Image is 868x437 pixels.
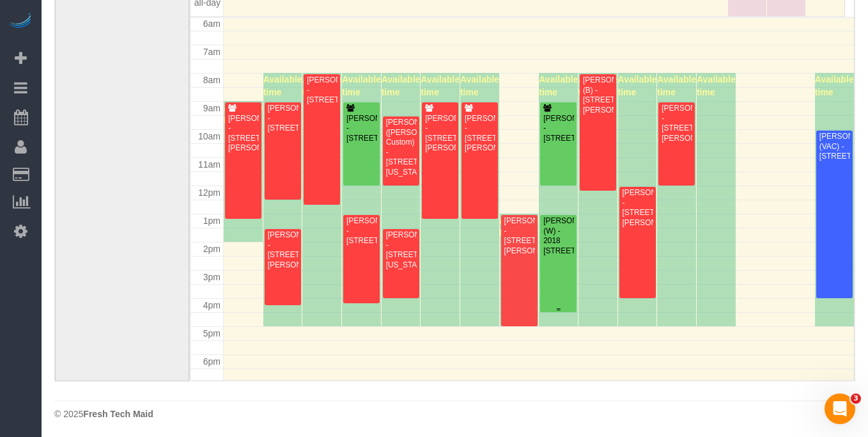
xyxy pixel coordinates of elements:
span: 9am [203,103,221,113]
span: 12pm [198,187,221,198]
div: [PERSON_NAME] - [STREET_ADDRESS][PERSON_NAME] [267,230,298,270]
span: Available time [263,74,302,97]
span: Available time [539,74,578,97]
span: Available time [342,74,381,97]
div: [PERSON_NAME] - [STREET_ADDRESS] [346,114,377,143]
div: [PERSON_NAME] - [STREET_ADDRESS] [543,114,574,143]
span: 1pm [203,216,221,226]
span: Available time [697,74,736,97]
span: Available time [460,74,499,97]
span: 3 [851,393,861,404]
img: Automaid Logo [8,13,33,31]
div: [PERSON_NAME] - [STREET_ADDRESS][PERSON_NAME] [228,114,259,154]
div: [PERSON_NAME] ([PERSON_NAME] Custom) - [STREET_ADDRESS][US_STATE] [385,118,417,177]
span: Available time [815,74,854,97]
span: 5pm [203,328,221,338]
span: 2pm [203,244,221,254]
div: [PERSON_NAME] - [STREET_ADDRESS][PERSON_NAME] [424,114,456,154]
strong: Fresh Tech Maid [83,409,153,419]
div: [PERSON_NAME] - [STREET_ADDRESS] [306,75,337,105]
div: [PERSON_NAME] (B) - [STREET_ADDRESS][PERSON_NAME] [582,75,614,115]
span: 10am [198,131,221,141]
span: Available time [302,74,341,97]
span: Available time [421,74,460,97]
span: 4pm [203,300,221,310]
span: Available time [500,215,539,238]
span: Available time [578,74,617,97]
span: Available time [382,74,421,97]
span: 6pm [203,356,221,367]
div: [PERSON_NAME] (W) - 2018 [STREET_ADDRESS] [543,216,574,256]
div: [PERSON_NAME] - [STREET_ADDRESS][PERSON_NAME] [622,188,653,228]
span: Available time [224,102,263,125]
span: 3pm [203,272,221,282]
span: Available time [618,74,657,97]
div: [PERSON_NAME] - [STREET_ADDRESS][PERSON_NAME] [661,104,692,143]
span: Available time [657,74,696,97]
span: 8am [203,75,221,85]
span: 11am [198,159,221,170]
iframe: Intercom live chat [825,393,855,424]
div: [PERSON_NAME] - [STREET_ADDRESS][PERSON_NAME] [464,114,495,154]
div: © 2025 [54,408,855,420]
span: 6am [203,19,221,29]
div: [PERSON_NAME] - [STREET_ADDRESS] [267,104,298,133]
div: [PERSON_NAME] - [STREET_ADDRESS] [346,216,377,246]
div: [PERSON_NAME] (VAC) - [STREET_ADDRESS] [819,132,851,161]
span: 7am [203,47,221,57]
div: [PERSON_NAME] - [STREET_ADDRESS][US_STATE] [385,230,417,270]
div: [PERSON_NAME] - [STREET_ADDRESS][PERSON_NAME] [504,216,535,256]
